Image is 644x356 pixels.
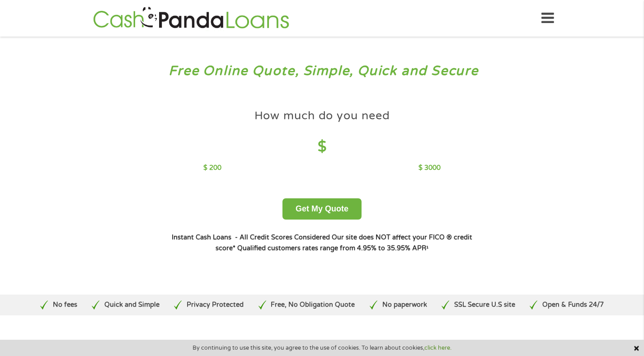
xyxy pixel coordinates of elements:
[454,300,515,310] p: SSL Secure U.S site
[542,300,604,310] p: Open & Funds 24/7
[203,163,221,173] p: $ 200
[282,198,362,220] button: Get My Quote
[418,163,441,173] p: $ 3000
[53,300,77,310] p: No fees
[90,5,292,31] img: GetLoanNow Logo
[254,108,390,123] h4: How much do you need
[172,234,330,241] strong: Instant Cash Loans - All Credit Scores Considered
[382,300,427,310] p: No paperwork
[187,300,244,310] p: Privacy Protected
[26,63,618,80] h3: Free Online Quote, Simple, Quick and Secure
[193,345,451,351] span: By continuing to use this site, you agree to the use of cookies. To learn about cookies,
[104,300,160,310] p: Quick and Simple
[203,138,441,156] h4: $
[237,244,428,252] strong: Qualified customers rates range from 4.95% to 35.95% APR¹
[424,344,451,351] a: click here.
[216,234,472,252] strong: Our site does NOT affect your FICO ® credit score*
[271,300,355,310] p: Free, No Obligation Quote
